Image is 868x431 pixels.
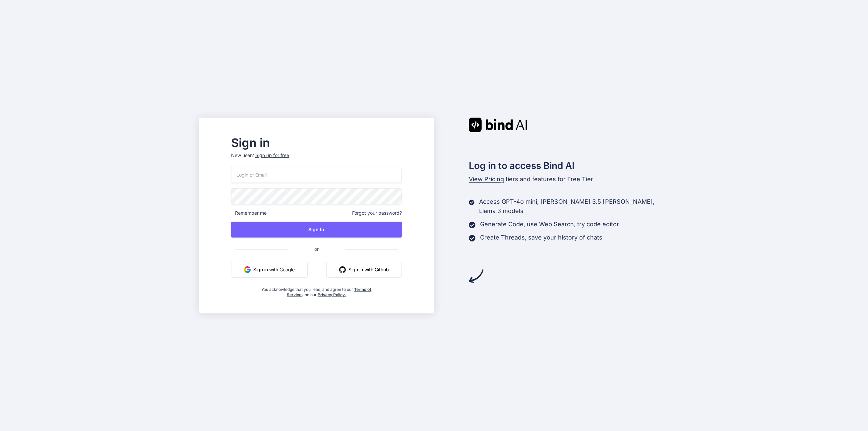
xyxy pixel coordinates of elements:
[288,241,345,257] span: or
[231,137,402,148] h2: Sign in
[260,283,374,297] div: You acknowledge that you read, and agree to our and our
[339,266,346,273] img: github
[255,152,289,159] div: Sign up for free
[231,167,402,183] input: Login or Email
[244,266,251,273] img: google
[469,118,527,132] img: Bind AI logo
[231,222,402,238] button: Sign In
[480,233,602,242] p: Create Threads, save your history of chats
[469,176,504,183] span: View Pricing
[469,269,483,283] img: arrow
[469,159,669,173] h2: Log in to access Bind AI
[480,220,619,229] p: Generate Code, use Web Search, try code editor
[287,287,372,297] a: Terms of Service
[326,262,402,278] button: Sign in with Github
[318,292,346,297] a: Privacy Policy.
[479,197,669,216] p: Access GPT-4o mini, [PERSON_NAME] 3.5 [PERSON_NAME], Llama 3 models
[469,175,669,184] p: tiers and features for Free Tier
[231,152,402,167] p: New user?
[231,262,308,278] button: Sign in with Google
[352,210,402,216] span: Forgot your password?
[231,210,267,216] span: Remember me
